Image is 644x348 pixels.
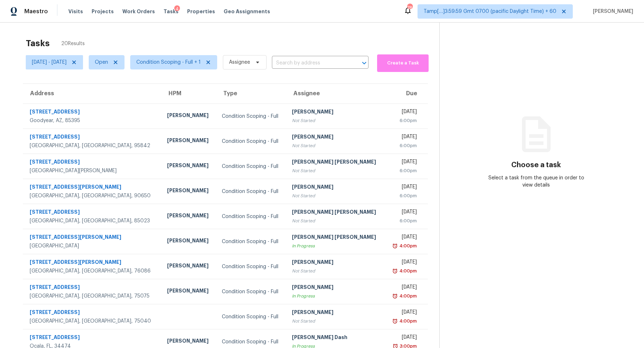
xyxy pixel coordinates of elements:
[30,208,156,217] div: [STREET_ADDRESS]
[167,187,210,196] div: [PERSON_NAME]
[222,288,280,295] div: Condition Scoping - Full
[292,183,379,192] div: [PERSON_NAME]
[292,192,379,199] div: Not Started
[292,133,379,142] div: [PERSON_NAME]
[167,287,210,296] div: [PERSON_NAME]
[488,174,585,189] div: Select a task from the queue in order to view details
[292,233,379,242] div: [PERSON_NAME] [PERSON_NAME]
[292,258,379,267] div: [PERSON_NAME]
[359,58,369,68] button: Open
[391,233,417,242] div: [DATE]
[391,309,417,318] div: [DATE]
[30,258,156,267] div: [STREET_ADDRESS][PERSON_NAME]
[224,8,270,15] span: Geo Assignments
[30,158,156,167] div: [STREET_ADDRESS]
[398,318,417,325] div: 4:00pm
[222,163,280,170] div: Condition Scoping - Full
[272,58,348,69] input: Search by address
[292,208,379,217] div: [PERSON_NAME] [PERSON_NAME]
[391,217,417,224] div: 6:00pm
[30,167,156,174] div: [GEOGRAPHIC_DATA][PERSON_NAME]
[292,217,379,224] div: Not Started
[167,237,210,246] div: [PERSON_NAME]
[222,313,280,320] div: Condition Scoping - Full
[391,167,417,174] div: 6:00pm
[216,84,286,104] th: Type
[391,158,417,167] div: [DATE]
[292,108,379,117] div: [PERSON_NAME]
[292,318,379,325] div: Not Started
[292,158,379,167] div: [PERSON_NAME] [PERSON_NAME]
[30,192,156,199] div: [GEOGRAPHIC_DATA], [GEOGRAPHIC_DATA], 90650
[391,133,417,142] div: [DATE]
[391,208,417,217] div: [DATE]
[292,293,379,300] div: In Progress
[391,183,417,192] div: [DATE]
[30,318,156,325] div: [GEOGRAPHIC_DATA], [GEOGRAPHIC_DATA], 75040
[222,238,280,245] div: Condition Scoping - Full
[392,293,398,300] img: Overdue Alarm Icon
[30,334,156,343] div: [STREET_ADDRESS]
[23,84,161,104] th: Address
[30,108,156,117] div: [STREET_ADDRESS]
[95,59,108,66] span: Open
[167,162,210,171] div: [PERSON_NAME]
[30,133,156,142] div: [STREET_ADDRESS]
[292,334,379,343] div: [PERSON_NAME] Dash
[26,40,50,47] h2: Tasks
[424,8,556,15] span: Tamp[…]3:59:59 Gmt 0700 (pacific Daylight Time) + 60
[167,337,210,346] div: [PERSON_NAME]
[30,233,156,242] div: [STREET_ADDRESS][PERSON_NAME]
[30,142,156,149] div: [GEOGRAPHIC_DATA], [GEOGRAPHIC_DATA], 95842
[292,284,379,293] div: [PERSON_NAME]
[391,258,417,267] div: [DATE]
[590,8,633,15] span: [PERSON_NAME]
[167,262,210,271] div: [PERSON_NAME]
[174,5,180,13] div: 4
[391,284,417,293] div: [DATE]
[92,8,114,15] span: Projects
[391,117,417,124] div: 6:00pm
[292,242,379,250] div: In Progress
[164,9,179,14] span: Tasks
[30,242,156,250] div: [GEOGRAPHIC_DATA]
[392,267,398,275] img: Overdue Alarm Icon
[222,263,280,270] div: Condition Scoping - Full
[391,192,417,199] div: 6:00pm
[292,142,379,149] div: Not Started
[167,112,210,121] div: [PERSON_NAME]
[381,59,425,67] span: Create a Task
[229,59,250,66] span: Assignee
[222,138,280,145] div: Condition Scoping - Full
[187,8,215,15] span: Properties
[30,183,156,192] div: [STREET_ADDRESS][PERSON_NAME]
[30,309,156,318] div: [STREET_ADDRESS]
[398,293,417,300] div: 4:00pm
[32,59,67,66] span: [DATE] - [DATE]
[161,84,216,104] th: HPM
[222,188,280,195] div: Condition Scoping - Full
[30,284,156,293] div: [STREET_ADDRESS]
[30,217,156,224] div: [GEOGRAPHIC_DATA], [GEOGRAPHIC_DATA], 85023
[136,59,201,66] span: Condition Scoping - Full + 1
[30,293,156,300] div: [GEOGRAPHIC_DATA], [GEOGRAPHIC_DATA], 75075
[222,113,280,120] div: Condition Scoping - Full
[511,161,561,169] h3: Choose a task
[222,338,280,345] div: Condition Scoping - Full
[292,309,379,318] div: [PERSON_NAME]
[68,8,83,15] span: Visits
[167,137,210,146] div: [PERSON_NAME]
[30,267,156,275] div: [GEOGRAPHIC_DATA], [GEOGRAPHIC_DATA], 76086
[167,212,210,221] div: [PERSON_NAME]
[61,40,85,47] span: 20 Results
[24,8,48,15] span: Maestro
[377,54,429,72] button: Create a Task
[391,108,417,117] div: [DATE]
[292,117,379,124] div: Not Started
[391,142,417,149] div: 6:00pm
[392,242,398,250] img: Overdue Alarm Icon
[385,84,428,104] th: Due
[407,4,412,11] div: 780
[122,8,155,15] span: Work Orders
[286,84,385,104] th: Assignee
